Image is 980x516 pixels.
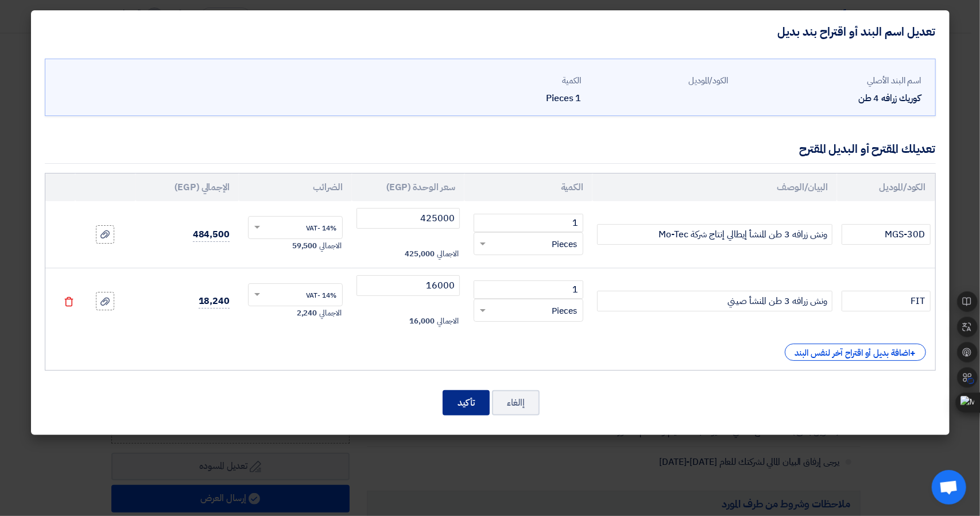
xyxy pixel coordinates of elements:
[552,305,577,318] span: Pieces
[591,74,729,87] div: الكود/الموديل
[444,91,582,105] div: 1 Pieces
[842,224,930,245] input: الموديل
[352,174,465,201] th: سعر الوحدة (EGP)
[437,248,459,260] span: الاجمالي
[778,24,936,39] h4: تعديل اسم البند أو اقتراح بند بديل
[597,224,832,245] input: Add Item Description
[842,291,930,311] input: الموديل
[785,344,926,361] div: اضافة بديل أو اقتراح آخر لنفس البند
[405,248,435,260] span: 425,000
[199,294,230,309] span: 18,240
[443,390,490,415] button: تأكيد
[248,283,343,306] ng-select: VAT
[474,214,583,232] input: RFQ_STEP1.ITEMS.2.AMOUNT_TITLE
[592,174,837,201] th: البيان/الوصف
[135,174,239,201] th: الإجمالي (EGP)
[193,228,230,242] span: 484,500
[239,174,352,201] th: الضرائب
[437,315,459,327] span: الاجمالي
[357,208,460,229] input: أدخل سعر الوحدة
[444,74,582,87] div: الكمية
[837,174,935,201] th: الكود/الموديل
[409,315,434,327] span: 16,000
[248,216,343,239] ng-select: VAT
[799,140,935,157] div: تعديلك المقترح أو البديل المقترح
[319,307,341,319] span: الاجمالي
[552,238,577,251] span: Pieces
[297,307,317,319] span: 2,240
[738,91,921,105] div: كوريك زرافه 4 طن
[932,470,966,505] div: Open chat
[292,240,317,252] span: 59,500
[492,390,540,415] button: إالغاء
[474,280,583,299] input: RFQ_STEP1.ITEMS.2.AMOUNT_TITLE
[319,240,341,252] span: الاجمالي
[357,275,460,296] input: أدخل سعر الوحدة
[464,174,592,201] th: الكمية
[597,291,832,311] input: Add Item Description
[738,74,921,87] div: اسم البند الأصلي
[911,346,916,360] span: +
